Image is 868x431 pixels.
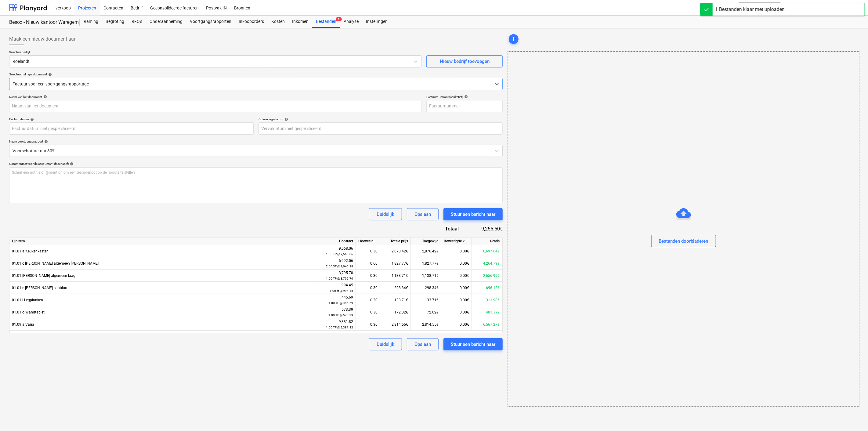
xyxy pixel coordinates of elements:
div: Bestanden doorbladeren [508,51,859,407]
small: 1.00 TP @ 9,568.06 [326,252,353,256]
a: Instellingen [362,16,391,28]
div: 573.39 [316,307,353,318]
div: Selecteer het type document [9,72,503,76]
div: 1,827.77€ [380,257,411,270]
div: 2,870.42€ [380,245,411,257]
a: Inkooporders [235,16,268,28]
input: Factuurdatum niet gespecificeerd [9,122,254,135]
div: 4,264.79€ [472,257,502,270]
div: Opleveringsdatum [259,117,503,121]
button: Bestanden doorbladeren [651,235,716,247]
div: 2,870.42€ [411,245,441,257]
div: 1 Bestanden klaar met uploaden [715,6,785,13]
small: 1.00 TP @ 445.69 [328,301,353,305]
p: Selecteer bedrijf [9,50,421,55]
div: Duidelijk [377,340,394,348]
div: 298.34€ [380,282,411,294]
button: Stuur een bericht naar [443,338,503,350]
span: 01.01.d Kast algemeen laag [12,273,75,278]
div: Nieuw bedrijf toevoegen [440,57,490,65]
div: Duidelijk [377,210,394,218]
div: 2,814.55€ [411,318,441,331]
div: Totaal [423,225,468,232]
span: add [510,35,517,43]
span: 01.01.l Legplanken [12,298,43,302]
span: help [283,118,288,121]
span: help [69,162,74,166]
div: Gratis [472,237,502,245]
small: 1.00 TP @ 573.39 [328,313,353,317]
div: 696.12€ [472,282,502,294]
a: Raming [80,16,102,28]
a: Kosten [268,16,288,28]
button: Duidelijk [369,208,402,220]
a: Inkomen [288,16,312,28]
div: 0.00€ [441,245,472,257]
span: Maak een nieuw document aan [9,35,77,43]
span: help [463,95,468,99]
div: 2,656.99€ [472,270,502,282]
a: Analyse [340,16,362,28]
div: Stuur een bericht naar [451,340,495,348]
div: 0.30 [356,306,380,318]
span: help [29,118,34,121]
div: 0.30 [356,294,380,306]
a: Bestanden1 [312,16,340,28]
div: Toegewijd [411,237,441,245]
div: 133.71€ [380,294,411,306]
small: 2.00 ST @ 3,046.28 [326,265,353,268]
button: Opslaan [407,208,439,220]
div: 2,814.55€ [380,318,411,331]
div: 0.30 [356,282,380,294]
div: 401.37€ [472,306,502,318]
a: Begroting [102,16,128,28]
div: Bevestigde kosten [441,237,472,245]
div: 445.69 [316,295,353,306]
div: 0.00€ [441,318,472,331]
div: 172.02€ [380,306,411,318]
div: 3,795.70 [316,270,353,281]
div: Bestanden [312,16,340,28]
div: Bestanden doorbladeren [659,237,708,245]
span: 01.09.a Varia [12,322,34,327]
div: Commentaar voor de accountant (facultatief) [9,162,503,166]
div: 9,381.82 [316,319,353,330]
span: help [43,140,48,143]
input: Naam van het document [9,100,421,112]
button: Duidelijk [369,338,402,350]
button: Opslaan [407,338,439,350]
div: 0.60 [356,257,380,270]
div: 6,567.27€ [472,318,502,331]
div: Chatwidget [837,402,868,431]
div: 1,138.71€ [380,270,411,282]
a: Voortgangsrapporten [186,16,235,28]
div: Factuur datum [9,117,254,121]
small: 1.00 st @ 994.45 [330,289,353,292]
div: Naam voortgangsrapport [9,139,503,143]
div: 1,827.77€ [411,257,441,270]
div: Contract [313,237,356,245]
div: 0.00€ [441,306,472,318]
div: 298.34€ [411,282,441,294]
div: 0.00€ [441,294,472,306]
a: Onderaanneming [146,16,186,28]
span: 01.01.a Keukenkasten [12,249,49,253]
span: help [47,73,52,76]
a: RFQ's [128,16,146,28]
div: Stuur een bericht naar [451,210,495,218]
span: 01.01.c Kast algemeen hoog [12,261,99,266]
div: 1,138.71€ [411,270,441,282]
div: Totale prijs [380,237,411,245]
input: Vervaldatum niet gespecificeerd [259,122,503,135]
div: Lijnitem [9,237,313,245]
span: 01.01.o Wandtablet [12,310,45,314]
